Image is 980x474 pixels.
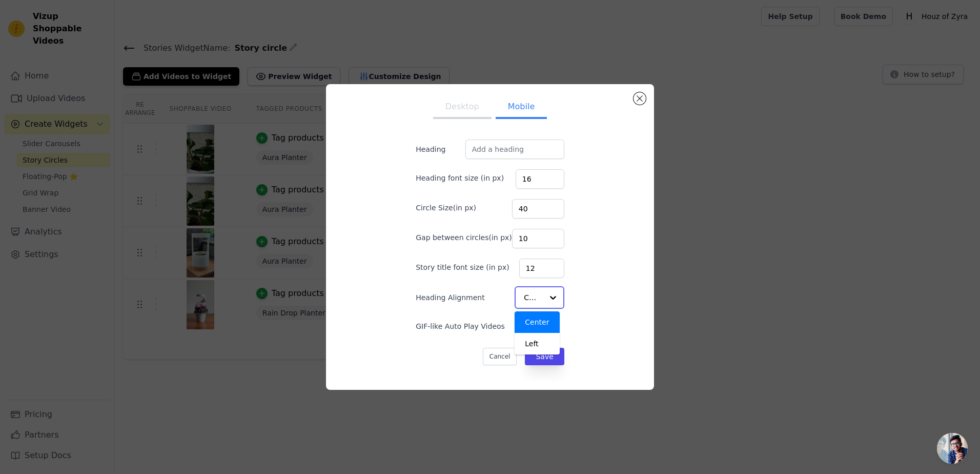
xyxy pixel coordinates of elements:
[515,311,560,333] div: Center
[416,292,486,303] label: Heading Alignment
[416,173,504,183] label: Heading font size (in px)
[634,92,646,105] button: Close modal
[416,232,512,243] label: Gap between circles(in px)
[433,96,492,119] button: Desktop
[416,321,505,331] label: GIF-like Auto Play Videos
[465,140,564,159] input: Add a heading
[515,333,560,354] div: Left
[416,203,476,213] label: Circle Size(in px)
[547,321,560,333] span: Yes
[525,348,564,365] button: Save
[416,262,509,272] label: Story title font size (in px)
[496,96,547,119] button: Mobile
[483,348,517,365] button: Cancel
[416,144,465,154] label: Heading
[937,433,968,464] a: Open chat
